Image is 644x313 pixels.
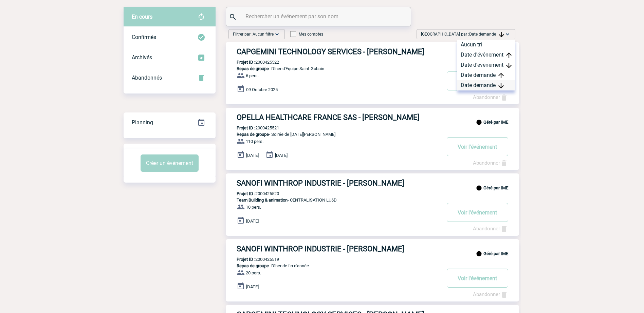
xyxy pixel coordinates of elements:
span: Aucun filtre [253,32,274,37]
a: CAPGEMINI TECHNOLOGY SERVICES - [PERSON_NAME] [226,47,519,56]
img: arrow_downward.png [506,63,512,68]
a: OPELLA HEALTHCARE FRANCE SAS - [PERSON_NAME] [226,113,519,122]
span: 20 pers. [246,270,261,275]
p: 2000425522 [226,60,279,65]
p: 2000425521 [226,125,279,130]
span: Confirmés [132,34,156,40]
p: - Soirée de [DATE][PERSON_NAME] [226,132,440,137]
h3: CAPGEMINI TECHNOLOGY SERVICES - [PERSON_NAME] [237,47,440,56]
span: Date demande [469,32,504,37]
button: Créer un événement [141,154,199,172]
span: En cours [132,14,152,20]
div: Retrouvez ici tous vos événements organisés par date et état d'avancement [124,112,216,133]
h3: OPELLA HEALTHCARE FRANCE SAS - [PERSON_NAME] [237,113,440,122]
span: [DATE] [246,284,259,289]
span: Abandonnés [132,75,162,81]
p: 2000425519 [226,257,279,262]
div: Aucun tri [457,40,515,50]
p: - CENTRALISATION LU6D [226,197,440,203]
span: [GEOGRAPHIC_DATA] par : [421,31,504,38]
h3: SANOFI WINTHROP INDUSTRIE - [PERSON_NAME] [237,179,440,187]
a: Abandonner [473,94,508,100]
span: Planning [132,119,153,126]
span: Team Building & animation [237,197,288,203]
span: Archivés [132,54,152,61]
img: baseline_expand_more_white_24dp-b.png [504,31,511,38]
div: Date d'événement [457,50,515,60]
span: Repas de groupe [237,132,269,137]
img: arrow_upward.png [506,53,512,58]
a: SANOFI WINTHROP INDUSTRIE - [PERSON_NAME] [226,245,519,253]
span: Repas de groupe [237,66,269,71]
b: Géré par IME [483,185,508,190]
a: Abandonner [473,160,508,166]
span: 6 pers. [246,73,259,78]
a: Abandonner [473,226,508,232]
button: Voir l'événement [447,203,508,222]
span: 10 pers. [246,205,261,210]
span: Filtrer par : [233,31,274,38]
img: info_black_24dp.svg [476,251,482,257]
a: Abandonner [473,291,508,297]
a: Planning [124,112,216,132]
input: Rechercher un événement par son nom [244,12,395,21]
div: Date demande [457,70,515,80]
div: Retrouvez ici tous vos événements annulés [124,68,216,88]
a: SANOFI WINTHROP INDUSTRIE - [PERSON_NAME] [226,179,519,187]
span: 110 pers. [246,139,263,144]
b: Projet ID : [237,125,255,130]
button: Voir l'événement [447,137,508,156]
img: info_black_24dp.svg [476,185,482,191]
div: Date d'événement [457,60,515,70]
h3: SANOFI WINTHROP INDUSTRIE - [PERSON_NAME] [237,245,440,253]
img: info_black_24dp.svg [476,119,482,125]
div: Date demande [457,80,515,90]
span: Repas de groupe [237,263,269,268]
b: Projet ID : [237,191,255,196]
img: baseline_expand_more_white_24dp-b.png [274,31,280,38]
p: 2000425520 [226,191,279,196]
button: Voir l'événement [447,269,508,288]
div: Retrouvez ici tous les événements que vous avez décidé d'archiver [124,47,216,68]
span: [DATE] [246,153,259,158]
img: arrow_downward.png [499,32,504,37]
b: Géré par IME [483,120,508,125]
p: - Dîner d'Equipe Saint-Gobain [226,66,440,71]
span: [DATE] [275,153,288,158]
b: Géré par IME [483,251,508,256]
img: arrow_upward.png [498,73,504,78]
span: 09 Octobre 2025 [246,87,278,92]
img: arrow_downward.png [498,83,504,88]
span: [DATE] [246,218,259,224]
div: Retrouvez ici tous vos évènements avant confirmation [124,7,216,27]
label: Mes comptes [290,32,323,37]
button: Voir l'événement [447,71,508,90]
p: - Dîner de fin d'année [226,263,440,268]
b: Projet ID : [237,60,255,65]
b: Projet ID : [237,257,255,262]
